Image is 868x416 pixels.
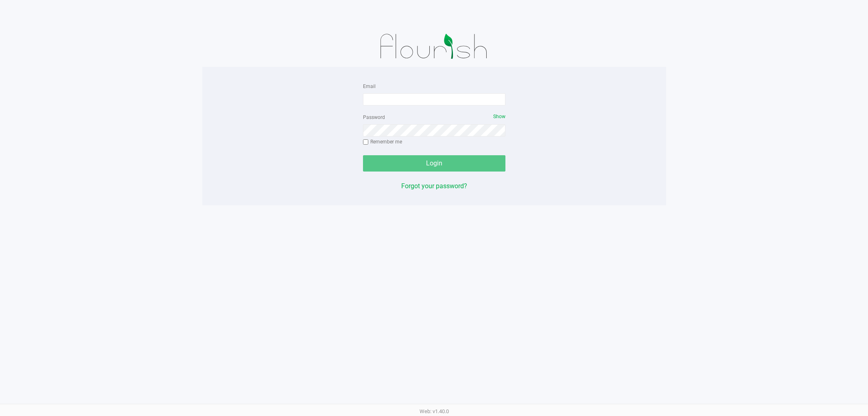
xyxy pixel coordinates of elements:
input: Remember me [363,139,369,145]
label: Remember me [363,138,402,145]
button: Forgot your password? [401,181,467,191]
label: Email [363,83,376,90]
span: Web: v1.40.0 [420,408,449,414]
span: Show [493,114,505,119]
label: Password [363,114,385,121]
